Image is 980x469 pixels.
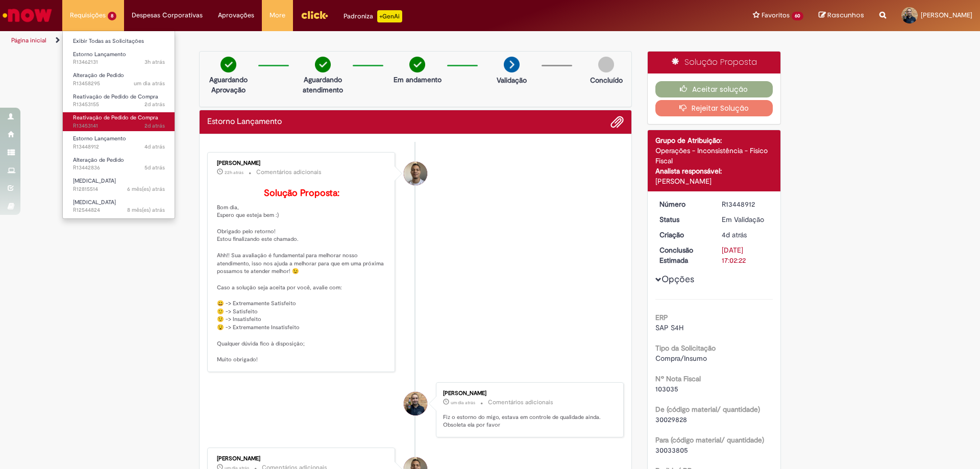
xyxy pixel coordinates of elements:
a: Aberto R13453141 : Reativação de Pedido de Compra [63,112,175,131]
p: Concluído [590,75,623,85]
span: 5d atrás [144,164,165,171]
dt: Conclusão Estimada [652,245,715,265]
time: 27/08/2025 15:27:35 [144,101,165,108]
div: R13448912 [722,199,769,209]
span: Reativação de Pedido de Compra [73,93,158,101]
button: Rejeitar Solução [655,100,773,116]
div: Joziano De Jesus Oliveira [404,162,427,185]
a: Aberto R13453155 : Reativação de Pedido de Compra [63,91,175,110]
span: 2d atrás [144,101,165,108]
span: Compra/Insumo [655,354,707,363]
span: R13453141 [73,122,165,130]
p: Fiz o estorno do migo, estava em controle de qualidade ainda. Obsoleta ela por favor [443,413,613,429]
p: Aguardando atendimento [298,75,348,95]
img: check-circle-green.png [315,57,331,72]
img: img-circle-grey.png [598,57,614,72]
p: +GenAi [377,10,402,22]
img: check-circle-green.png [220,57,236,72]
span: R13442836 [73,164,165,172]
img: check-circle-green.png [409,57,425,72]
span: Favoritos [762,10,790,20]
a: Exibir Todas as Solicitações [63,36,175,47]
a: Aberto R13462131 : Estorno Lançamento [63,49,175,68]
span: [PERSON_NAME] [921,11,972,19]
b: ERP [655,313,668,322]
button: Adicionar anexos [610,115,624,129]
div: 26/08/2025 15:02:18 [722,230,769,240]
time: 16/01/2025 15:01:37 [127,206,165,214]
span: um dia atrás [134,80,165,87]
b: Solução Proposta: [264,187,339,199]
span: Alteração de Pedido [73,156,124,164]
span: 30029828 [655,415,687,424]
div: Grupo de Atribuição: [655,135,773,145]
a: Aberto R13442836 : Alteração de Pedido [63,155,175,174]
p: Validação [497,75,527,85]
span: Rascunhos [827,10,864,20]
span: um dia atrás [451,400,475,406]
span: 4d atrás [722,230,747,239]
a: Aberto R13448912 : Estorno Lançamento [63,133,175,152]
span: 22h atrás [225,169,243,176]
time: 28/08/2025 17:00:12 [225,169,243,176]
span: 3h atrás [144,58,165,66]
img: ServiceNow [1,5,54,26]
p: Bom dia, Espero que esteja bem :) Obrigado pelo retorno! Estou finalizando este chamado. Ahh!! Su... [217,188,387,364]
time: 28/08/2025 14:36:10 [134,80,165,87]
p: Em andamento [394,75,442,85]
div: Padroniza [344,10,402,22]
ul: Requisições [62,31,175,219]
h2: Estorno Lançamento Histórico de tíquete [207,117,282,127]
a: Rascunhos [819,11,864,20]
span: R12544824 [73,206,165,214]
img: arrow-next.png [504,57,520,72]
span: Requisições [70,10,106,20]
div: Leonardo Da Costa Rodrigues [404,392,427,415]
span: Reativação de Pedido de Compra [73,114,158,121]
span: R12815514 [73,185,165,193]
span: R13458295 [73,80,165,88]
img: click_logo_yellow_360x200.png [301,7,328,22]
span: Alteração de Pedido [73,71,124,79]
button: Aceitar solução [655,81,773,97]
a: Aberto R12815514 : Capex [63,176,175,194]
span: 2d atrás [144,122,165,130]
span: Aprovações [218,10,254,20]
div: Em Validação [722,214,769,225]
p: Aguardando Aprovação [204,75,253,95]
a: Aberto R13458295 : Alteração de Pedido [63,70,175,89]
span: R13448912 [73,143,165,151]
span: [MEDICAL_DATA] [73,199,116,206]
span: 60 [792,12,803,20]
time: 29/08/2025 12:12:38 [144,58,165,66]
div: [DATE] 17:02:22 [722,245,769,265]
small: Comentários adicionais [256,168,322,177]
b: De (código material/ quantidade) [655,405,760,414]
span: 4d atrás [144,143,165,151]
div: [PERSON_NAME] [217,456,387,462]
span: Estorno Lançamento [73,51,126,58]
time: 28/08/2025 08:35:22 [451,400,475,406]
span: 6 mês(es) atrás [127,185,165,193]
time: 26/08/2025 15:02:19 [144,143,165,151]
a: Aberto R12544824 : Capex [63,197,175,216]
span: More [269,10,285,20]
span: Estorno Lançamento [73,135,126,142]
time: 25/08/2025 08:51:05 [144,164,165,171]
time: 14/03/2025 15:42:24 [127,185,165,193]
small: Comentários adicionais [488,398,553,407]
ul: Trilhas de página [8,31,646,50]
a: Página inicial [11,36,46,44]
span: R13462131 [73,58,165,66]
span: R13453155 [73,101,165,109]
b: Tipo da Solicitação [655,343,716,353]
div: Operações - Inconsistência - Físico Fiscal [655,145,773,166]
div: Analista responsável: [655,166,773,176]
dt: Número [652,199,715,209]
b: Nº Nota Fiscal [655,374,701,383]
time: 26/08/2025 15:02:18 [722,230,747,239]
b: Para (código material/ quantidade) [655,435,764,445]
div: [PERSON_NAME] [443,390,613,397]
span: 8 [108,12,116,20]
span: SAP S4H [655,323,683,332]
